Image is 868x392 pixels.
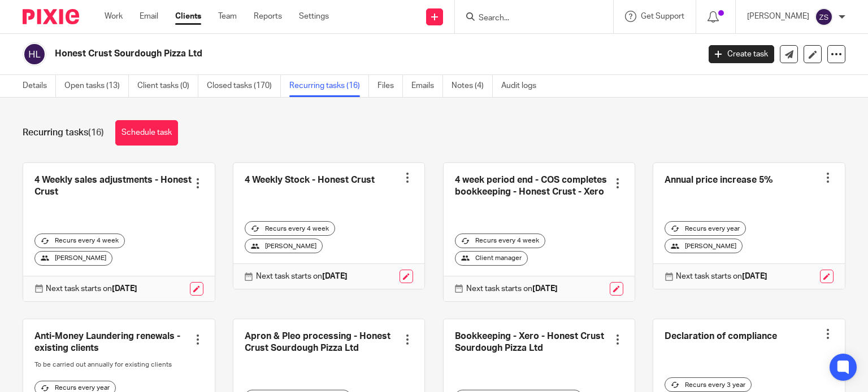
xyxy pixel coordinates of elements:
[665,377,752,392] div: Recurs every 3 year
[377,75,403,97] a: Files
[747,11,809,22] p: [PERSON_NAME]
[478,14,579,24] input: Search
[55,48,565,60] h2: Honest Crust Sourdough Pizza Ltd
[23,9,79,24] img: Pixie
[322,272,348,280] strong: [DATE]
[23,127,104,139] h1: Recurring tasks
[254,11,282,22] a: Reports
[452,75,493,97] a: Notes (4)
[23,42,46,66] img: svg%3E
[532,285,558,293] strong: [DATE]
[289,75,369,97] a: Recurring tasks (16)
[218,11,237,22] a: Team
[411,75,443,97] a: Emails
[112,285,137,293] strong: [DATE]
[105,11,123,22] a: Work
[64,75,129,97] a: Open tasks (13)
[245,239,323,253] div: [PERSON_NAME]
[256,271,348,282] p: Next task starts on
[137,75,198,97] a: Client tasks (0)
[815,8,833,26] img: svg%3E
[709,45,774,63] a: Create task
[665,239,743,253] div: [PERSON_NAME]
[455,251,528,266] div: Client manager
[115,120,178,146] a: Schedule task
[34,251,112,266] div: [PERSON_NAME]
[88,128,104,137] span: (16)
[466,283,558,294] p: Next task starts on
[34,234,125,248] div: Recurs every 4 week
[46,283,137,294] p: Next task starts on
[676,271,767,282] p: Next task starts on
[455,234,545,248] div: Recurs every 4 week
[299,11,329,22] a: Settings
[175,11,201,22] a: Clients
[23,75,56,97] a: Details
[665,221,746,236] div: Recurs every year
[207,75,281,97] a: Closed tasks (170)
[641,12,684,20] span: Get Support
[501,75,545,97] a: Audit logs
[140,11,158,22] a: Email
[742,272,767,280] strong: [DATE]
[245,221,335,236] div: Recurs every 4 week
